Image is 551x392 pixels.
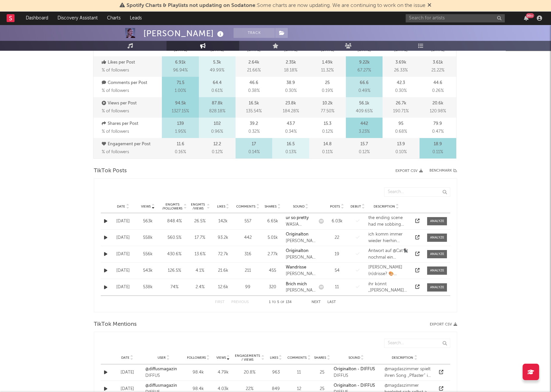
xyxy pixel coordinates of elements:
[286,215,315,228] a: ur so prettyWASIA PROJECT
[102,68,129,72] span: % of followers
[368,215,409,228] div: the ending scene had me sobbing hahah #heartstopperseason2 #ursopretty
[137,267,159,274] div: 543k
[117,205,125,209] span: Date
[358,87,370,95] span: 0.49 %
[327,267,347,274] div: 54
[250,120,258,128] p: 39.2
[265,205,276,209] span: Shares
[162,284,187,291] div: 74 %
[263,267,282,274] div: 455
[287,140,295,148] p: 16.5
[393,107,409,115] span: 190.71 %
[162,203,183,210] div: Engmts / Followers
[357,67,371,74] span: 67.27 %
[175,148,186,156] span: 0.16 %
[112,267,134,274] div: [DATE]
[322,148,333,156] span: 0.11 %
[112,218,134,225] div: [DATE]
[102,140,160,148] p: Engagement per Post
[395,87,407,95] span: 0.30 %
[396,99,406,107] p: 26.7k
[162,235,187,241] div: 560.5 %
[431,67,444,74] span: 21.22 %
[248,128,260,136] span: 0.32 %
[236,267,259,274] div: 211
[213,251,233,258] div: 72.7k
[385,366,432,379] div: @magdaszimmer spielt ihren Song „Pflaster“ in unserer Live Session 🎹 Das ganze Video gibts bei Yo...
[359,148,370,156] span: 0.12 %
[216,356,226,360] span: Views
[398,120,403,128] p: 95
[121,356,129,360] span: Date
[384,339,450,348] input: Search...
[112,369,142,376] div: [DATE]
[322,87,333,95] span: 0.19 %
[246,107,262,115] span: 135.54 %
[175,87,186,95] span: 1.00 %
[395,148,407,156] span: 0.10 %
[287,369,311,376] div: 11
[235,354,260,362] span: Engagements / Views
[252,140,256,148] p: 17
[102,59,160,67] p: Likes per Post
[102,89,129,93] span: % of followers
[102,79,160,87] p: Comments per Post
[285,99,296,107] p: 23.8k
[280,301,284,304] span: of
[314,369,330,376] div: 25
[263,235,282,241] div: 5.01k
[141,205,151,209] span: Views
[145,366,182,373] a: @diffusmagazin
[213,235,233,241] div: 93.2k
[432,99,443,107] p: 20.6k
[94,321,137,328] span: TikTok Mentions
[137,284,159,291] div: 538k
[213,59,221,67] p: 5.3k
[211,128,223,136] span: 0.96 %
[286,120,295,128] p: 43.7
[213,140,221,148] p: 12.2
[102,129,129,134] span: % of followers
[190,218,210,225] div: 26.5 %
[248,59,259,67] p: 2.64k
[263,251,282,258] div: 2.77k
[236,235,259,241] div: 442
[235,369,264,376] div: 20.8 %
[350,205,361,209] span: Debut
[321,107,334,115] span: 77.50 %
[172,107,189,115] span: 1327.15 %
[125,12,146,25] a: Leads
[249,99,259,107] p: 16.5k
[397,79,405,87] p: 42.3
[368,231,409,244] div: ich komm immer wieder hierhin zurück
[334,383,375,388] strong: Originalton - DIFFUS
[175,99,186,107] p: 94.5k
[249,79,258,87] p: 46.6
[285,87,296,95] span: 0.30 %
[272,301,276,304] span: to
[268,369,284,376] div: 963
[262,298,298,306] div: 1 5 134
[286,231,315,244] a: Originalton[PERSON_NAME]
[287,356,307,360] span: Comments
[286,281,315,294] a: Brich mich[PERSON_NAME]
[327,300,336,304] button: Last
[327,235,347,241] div: 22
[429,167,457,175] a: Benchmark
[190,284,210,291] div: 2.4 %
[102,150,129,154] span: % of followers
[430,322,457,326] button: Export CSV
[360,120,368,128] p: 442
[434,140,442,148] p: 18.9
[314,356,326,360] span: Shares
[360,140,368,148] p: 15.7
[102,120,160,128] p: Shares per Post
[285,128,296,136] span: 0.34 %
[158,356,165,360] span: User
[286,248,315,261] a: Originalton[PERSON_NAME]:)
[433,59,443,67] p: 3.61k
[392,356,413,360] span: Description
[286,282,307,286] strong: Brich mich
[137,251,159,258] div: 556k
